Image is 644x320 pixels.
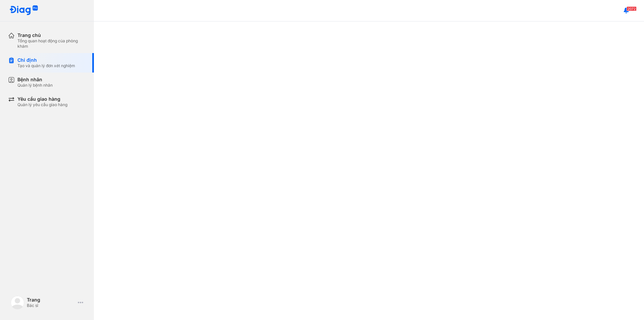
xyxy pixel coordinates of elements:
[17,63,75,68] div: Tạo và quản lý đơn xét nghiệm
[27,303,75,308] div: Bác sĩ
[17,83,53,88] div: Quản lý bệnh nhân
[627,6,637,11] span: 2072
[17,77,53,83] div: Bệnh nhân
[11,296,24,309] img: logo
[9,5,38,16] img: logo
[17,38,86,49] div: Tổng quan hoạt động của phòng khám
[17,32,86,38] div: Trang chủ
[17,57,75,63] div: Chỉ định
[17,96,67,102] div: Yêu cầu giao hàng
[17,102,67,107] div: Quản lý yêu cầu giao hàng
[27,297,75,303] div: Trang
